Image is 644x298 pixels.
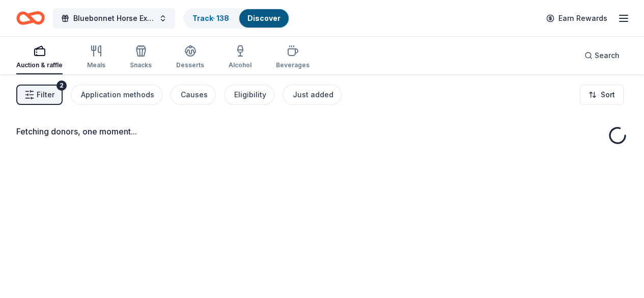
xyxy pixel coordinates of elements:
div: Meals [87,61,105,69]
button: Search [576,45,628,66]
div: Beverages [276,61,310,69]
button: Snacks [130,41,152,74]
button: Bluebonnet Horse Expo & Training Challenge [53,8,175,29]
span: Bluebonnet Horse Expo & Training Challenge [73,12,155,24]
button: Causes [171,85,216,105]
span: Sort [601,89,615,101]
div: Eligibility [234,89,266,101]
button: Filter2 [16,85,63,105]
div: Alcohol [229,61,251,69]
div: 2 [57,80,67,91]
button: Eligibility [224,85,274,105]
button: Auction & raffle [16,41,63,74]
div: Causes [181,89,208,101]
div: Just added [293,89,333,101]
button: Desserts [176,41,204,74]
button: Meals [87,41,105,74]
span: Filter [37,89,54,101]
div: Application methods [81,89,154,101]
button: Sort [580,85,624,105]
div: Snacks [130,61,152,69]
button: Application methods [71,85,162,105]
div: Desserts [176,61,204,69]
div: Auction & raffle [16,61,63,69]
a: Home [16,6,45,30]
button: Just added [283,85,342,105]
div: Fetching donors, one moment... [16,125,628,138]
a: Discover [247,14,281,22]
a: Earn Rewards [540,9,613,28]
button: Alcohol [229,41,251,74]
span: Search [595,49,620,62]
button: Track· 138Discover [183,8,290,29]
button: Beverages [276,41,310,74]
a: Track· 138 [192,14,229,22]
